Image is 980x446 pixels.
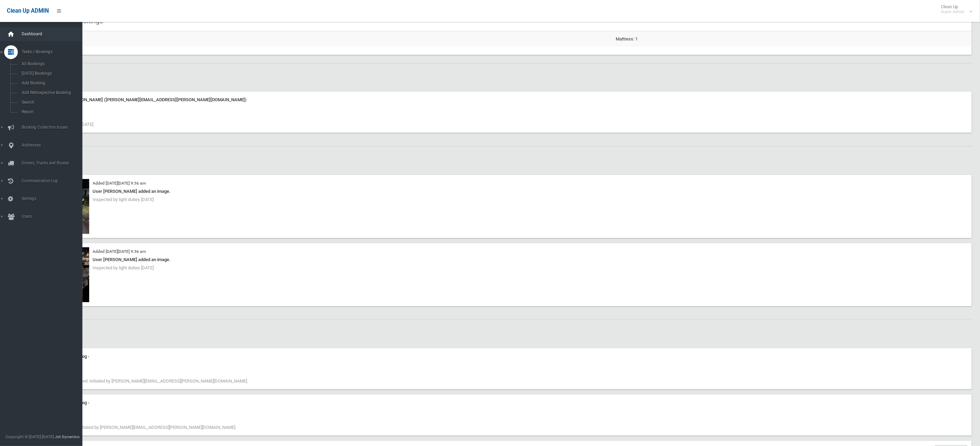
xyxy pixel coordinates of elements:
span: Add Retrospective Booking [20,90,84,95]
span: Settings [20,196,90,201]
span: All Bookings [20,61,84,66]
span: Add Booking [20,81,84,85]
div: Communication Log - [48,352,968,361]
span: Users [20,214,90,219]
div: User [PERSON_NAME] added an image. [48,187,968,196]
small: Super Admin [941,9,965,14]
span: Copyright © [DATE]-[DATE] [5,434,54,439]
span: Booking edited initiated by [PERSON_NAME][EMAIL_ADDRESS][PERSON_NAME][DOMAIN_NAME]. [48,425,236,430]
small: Added [DATE][DATE] 9:36 am [93,249,146,254]
span: Inspected by light duties [DATE] [93,197,154,202]
span: Tasks / Bookings [20,49,90,54]
h2: Notes [30,72,972,81]
div: [DATE] 9:07 am [48,407,968,415]
h2: Images [30,155,972,164]
span: Inspected by light duties [DATE] [93,265,154,270]
span: Dashboard [20,32,90,36]
span: [DATE] Bookings [20,71,84,76]
span: Marked as collected. initiated by [PERSON_NAME][EMAIL_ADDRESS][PERSON_NAME][DOMAIN_NAME]. [48,378,248,384]
div: User [PERSON_NAME] added an image. [48,256,968,264]
span: Clean Up ADMIN [7,8,49,14]
h2: History [30,328,972,337]
span: Report [20,109,84,114]
div: Communication Log - [48,399,968,407]
span: Communication Log [20,178,90,183]
strong: Jet Dynamics [55,434,80,439]
span: Booking Collection Issues [20,125,90,130]
div: [DATE] 9:07 am [48,104,968,112]
span: Addresses [20,143,90,148]
td: Mattress: 1 [613,31,972,47]
span: Clean Up [937,4,971,14]
span: Drivers, Trucks and Routes [20,161,90,165]
div: [DATE] 9:09 am [48,361,968,369]
span: Search [20,100,84,105]
small: Added [DATE][DATE] 9:36 am [93,181,146,186]
div: Note from [PERSON_NAME] ([PERSON_NAME][EMAIL_ADDRESS][PERSON_NAME][DOMAIN_NAME]) [48,96,968,104]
